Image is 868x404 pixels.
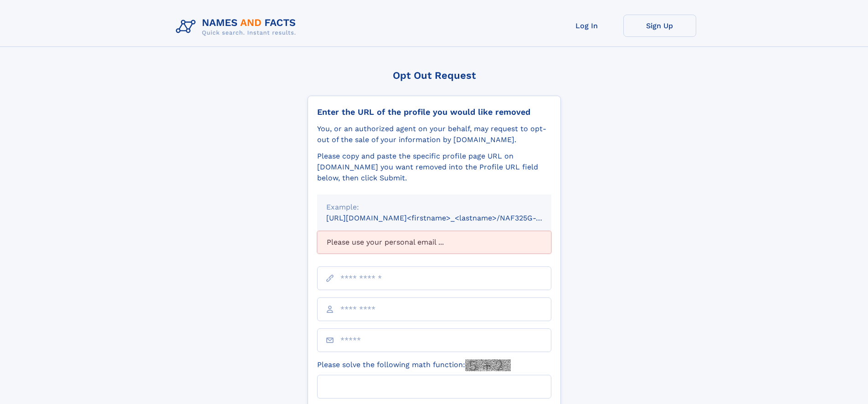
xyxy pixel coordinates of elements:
div: Enter the URL of the profile you would like removed [317,107,551,117]
div: Example: [326,202,542,213]
img: Logo Names and Facts [172,15,303,39]
a: Sign Up [623,15,696,37]
a: Log In [550,15,623,37]
div: Please use your personal email ... [317,231,551,254]
label: Please solve the following math function: [317,359,511,371]
div: You, or an authorized agent on your behalf, may request to opt-out of the sale of your informatio... [317,123,551,145]
div: Opt Out Request [308,70,561,81]
div: Please copy and paste the specific profile page URL on [DOMAIN_NAME] you want removed into the Pr... [317,151,551,184]
small: [URL][DOMAIN_NAME]<firstname>_<lastname>/NAF325G-xxxxxxxx [326,214,569,222]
